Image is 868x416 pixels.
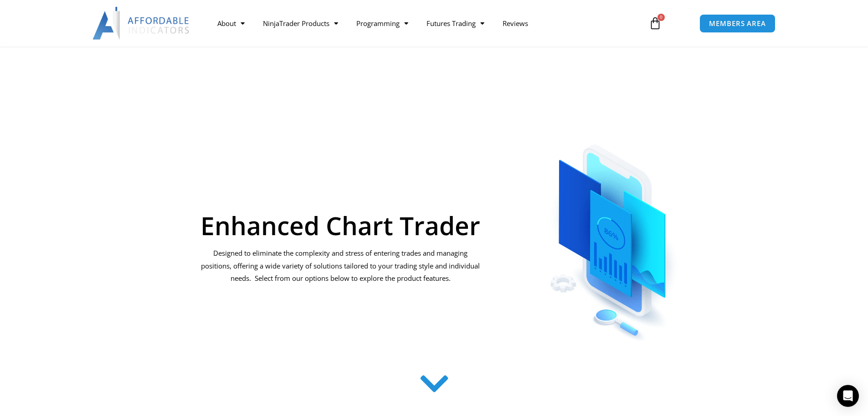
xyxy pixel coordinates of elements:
nav: Menu [208,13,638,34]
span: MEMBERS AREA [709,20,766,27]
span: 0 [657,14,665,21]
a: 0 [635,10,675,37]
p: Designed to eliminate the complexity and stress of entering trades and managing positions, offeri... [200,247,481,285]
div: Open Intercom Messenger [837,385,859,407]
h1: Enhanced Chart Trader [200,213,481,238]
a: NinjaTrader Products [254,13,347,34]
img: LogoAI | Affordable Indicators – NinjaTrader [92,7,190,40]
a: About [208,13,254,34]
a: Reviews [493,13,537,34]
img: ChartTrader | Affordable Indicators – NinjaTrader [520,122,707,345]
a: Programming [347,13,417,34]
a: Futures Trading [417,13,493,34]
a: MEMBERS AREA [699,14,776,33]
